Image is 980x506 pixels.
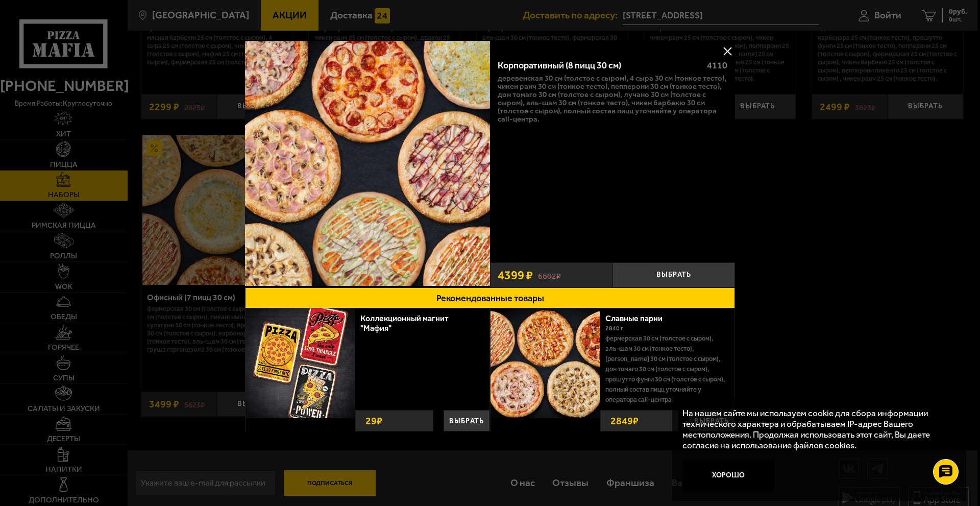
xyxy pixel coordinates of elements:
[707,60,727,71] span: 4110
[498,269,533,281] span: 4399 ₽
[363,411,385,431] strong: 29 ₽
[538,270,561,280] s: 6602 ₽
[682,460,774,491] button: Хорошо
[245,287,735,308] button: Рекомендованные товары
[360,314,449,333] a: Коллекционный магнит "Мафия"
[498,60,698,71] div: Корпоративный (8 пицц 30 см)
[605,314,673,323] a: Славные парни
[498,74,727,123] p: Деревенская 30 см (толстое с сыром), 4 сыра 30 см (тонкое тесто), Чикен Ранч 30 см (тонкое тесто)...
[682,408,950,450] p: На нашем сайте мы используем cookie для сбора информации технического характера и обрабатываем IP...
[608,411,641,431] strong: 2849 ₽
[605,325,623,332] span: 2840 г
[605,333,727,405] p: Фермерская 30 см (толстое с сыром), Аль-Шам 30 см (тонкое тесто), [PERSON_NAME] 30 см (толстое с ...
[444,410,489,431] button: Выбрать
[245,41,490,286] img: Корпоративный (8 пицц 30 см)
[245,41,490,287] a: Корпоративный (8 пицц 30 см)
[612,262,735,287] button: Выбрать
